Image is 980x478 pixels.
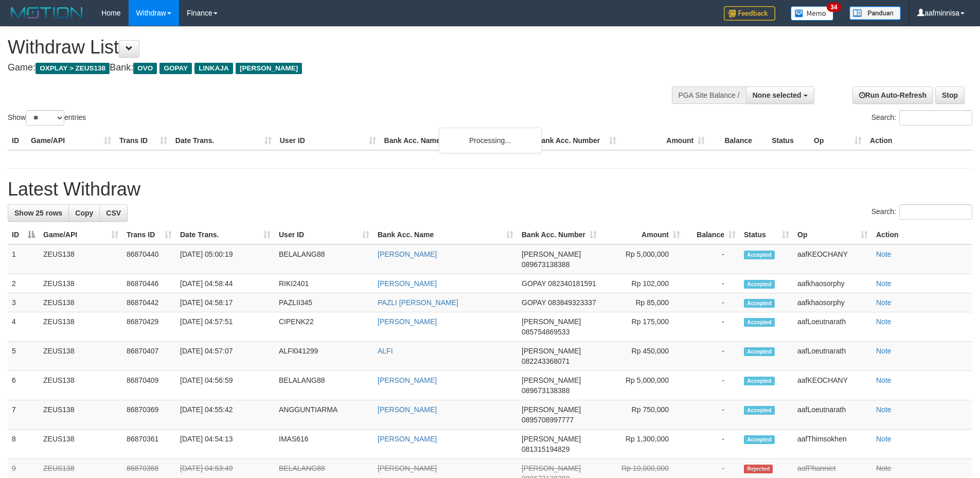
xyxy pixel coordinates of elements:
span: Accepted [744,251,775,259]
input: Search: [899,110,972,126]
td: [DATE] 04:57:51 [176,312,275,342]
td: 5 [8,342,39,371]
span: Accepted [744,347,775,356]
th: Amount: activate to sort column ascending [601,225,684,244]
td: - [684,371,740,400]
a: [PERSON_NAME] [378,464,437,472]
span: Copy [75,209,93,217]
span: Copy 089673138388 to clipboard [522,260,569,269]
a: [PERSON_NAME] [378,250,437,258]
td: [DATE] 04:54:13 [176,430,275,459]
span: 34 [827,3,841,12]
td: aafLoeutnarath [793,400,872,430]
a: Note [876,435,892,443]
td: 86870361 [122,430,176,459]
td: ZEUS138 [39,400,122,430]
th: Balance: activate to sort column ascending [684,225,740,244]
a: Note [876,464,892,472]
td: Rp 450,000 [601,342,684,371]
span: Accepted [744,435,775,444]
td: - [684,274,740,293]
td: ZEUS138 [39,342,122,371]
th: User ID [276,131,380,150]
a: ALFI [378,347,393,355]
td: aafThimsokhen [793,430,872,459]
th: Amount [620,131,709,150]
th: Op [810,131,866,150]
td: 86870369 [122,400,176,430]
td: Rp 85,000 [601,293,684,312]
td: - [684,293,740,312]
img: panduan.png [849,6,901,20]
h1: Latest Withdraw [8,179,972,200]
a: Copy [68,204,100,222]
span: Copy 082340181591 to clipboard [548,279,596,288]
td: [DATE] 04:58:17 [176,293,275,312]
a: Note [876,405,892,414]
div: Processing... [439,128,542,153]
img: Feedback.jpg [724,6,775,21]
label: Search: [871,110,972,126]
span: Copy 089673138388 to clipboard [522,386,569,395]
td: [DATE] 04:58:44 [176,274,275,293]
td: 1 [8,244,39,274]
td: - [684,312,740,342]
span: [PERSON_NAME] [522,376,581,384]
span: OVO [133,63,157,74]
th: Action [866,131,972,150]
span: Accepted [744,280,775,289]
td: 8 [8,430,39,459]
th: Bank Acc. Name [380,131,532,150]
td: Rp 1,300,000 [601,430,684,459]
img: MOTION_logo.png [8,5,86,21]
label: Show entries [8,110,86,126]
td: ZEUS138 [39,371,122,400]
td: aafKEOCHANY [793,244,872,274]
span: Copy 082243368071 to clipboard [522,357,569,365]
span: [PERSON_NAME] [522,405,581,414]
th: Action [872,225,972,244]
td: ALFI041299 [275,342,373,371]
td: ZEUS138 [39,430,122,459]
span: [PERSON_NAME] [522,435,581,443]
span: Copy 0895708997777 to clipboard [522,416,574,424]
td: 2 [8,274,39,293]
td: RIKI2401 [275,274,373,293]
td: [DATE] 04:56:59 [176,371,275,400]
select: Showentries [26,110,64,126]
th: Status [768,131,810,150]
td: aafKEOCHANY [793,371,872,400]
td: - [684,430,740,459]
td: ANGGUNTIARMA [275,400,373,430]
th: Bank Acc. Number: activate to sort column ascending [518,225,601,244]
a: [PERSON_NAME] [378,317,437,326]
td: BELALANG88 [275,244,373,274]
span: Copy 083849323337 to clipboard [548,298,596,307]
th: Date Trans. [171,131,276,150]
span: CSV [106,209,121,217]
span: Accepted [744,299,775,308]
td: 86870407 [122,342,176,371]
th: Date Trans.: activate to sort column ascending [176,225,275,244]
td: 7 [8,400,39,430]
td: - [684,342,740,371]
a: [PERSON_NAME] [378,376,437,384]
span: Accepted [744,318,775,327]
td: BELALANG88 [275,371,373,400]
td: aafkhaosorphy [793,293,872,312]
td: ZEUS138 [39,293,122,312]
th: Trans ID [115,131,171,150]
h1: Withdraw List [8,37,643,58]
span: None selected [753,91,801,99]
a: Note [876,317,892,326]
td: 4 [8,312,39,342]
td: 86870409 [122,371,176,400]
a: Note [876,250,892,258]
td: ZEUS138 [39,244,122,274]
td: [DATE] 04:57:07 [176,342,275,371]
td: aafLoeutnarath [793,342,872,371]
img: Button%20Memo.svg [791,6,834,21]
span: GOPAY [522,298,546,307]
th: Bank Acc. Name: activate to sort column ascending [373,225,518,244]
input: Search: [899,204,972,220]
